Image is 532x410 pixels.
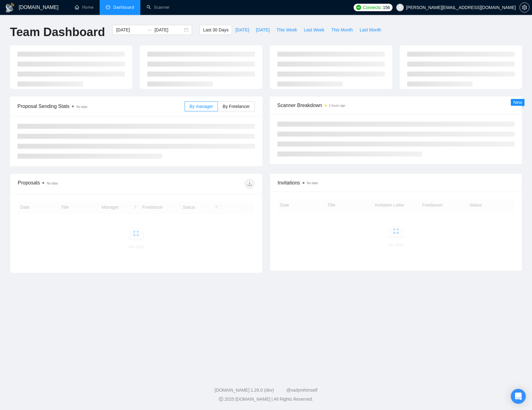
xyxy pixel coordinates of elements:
[147,5,170,10] a: searchScanner
[147,27,152,32] span: to
[511,389,526,404] div: Open Intercom Messenger
[106,5,110,9] span: dashboard
[277,101,515,109] span: Scanner Breakdown
[116,26,144,33] input: Start date
[147,27,152,32] span: swap-right
[252,25,273,35] button: [DATE]
[331,26,353,33] span: This Month
[256,26,270,33] span: [DATE]
[278,179,515,187] span: Invitations
[520,5,530,10] a: setting
[329,104,346,107] time: 2 hours ago
[360,26,381,33] span: Last Month
[223,104,250,109] span: By Freelancer
[328,25,356,35] button: This Month
[17,102,185,110] span: Proposal Sending Stats
[307,181,318,185] span: No data
[203,26,228,33] span: Last 30 Days
[10,25,105,40] h1: Team Dashboard
[520,2,530,12] button: setting
[383,4,390,11] span: 156
[300,25,328,35] button: Last Week
[286,388,318,393] a: @vadymhimself
[47,182,58,185] span: No data
[214,388,274,393] a: [DOMAIN_NAME] 1.26.0 (dev)
[513,100,522,105] span: New
[5,3,15,13] img: logo
[113,5,134,10] span: Dashboard
[75,5,93,10] a: homeHome
[276,26,297,33] span: This Week
[235,26,249,33] span: [DATE]
[363,4,382,11] span: Connects:
[200,25,232,35] button: Last 30 Days
[356,5,361,10] img: upwork-logo.png
[219,397,223,401] span: copyright
[154,26,183,33] input: End date
[273,25,300,35] button: This Week
[304,26,324,33] span: Last Week
[18,179,136,189] div: Proposals
[232,25,252,35] button: [DATE]
[190,104,213,109] span: By manager
[398,5,402,10] span: user
[356,25,384,35] button: Last Month
[5,396,527,403] div: 2025 [DOMAIN_NAME] | All Rights Reserved.
[76,105,87,109] span: No data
